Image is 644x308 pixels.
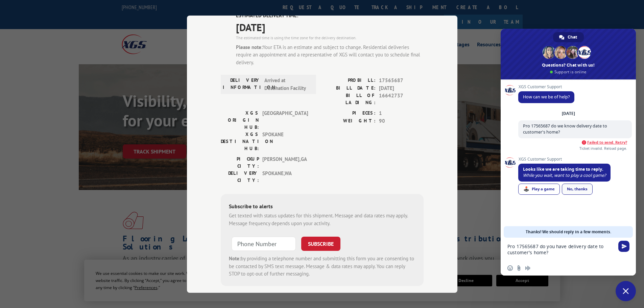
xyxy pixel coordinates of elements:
div: The estimated time is using the time zone for the delivery destination. [236,34,424,41]
div: Subscribe to alerts [229,202,415,212]
span: Thanks! We should reply in a few moments. [526,226,611,238]
label: XGS ORIGIN HUB: [221,110,259,131]
strong: Note: [229,255,241,262]
span: [PERSON_NAME] , GA [262,156,308,170]
textarea: Compose your message... [507,238,616,261]
div: [DATE] [562,112,575,116]
span: While you wait, want to play a cool game? [523,172,606,178]
span: Looks like we are taking time to reply. [523,166,603,172]
span: Ticket invalid. Reload page. [518,146,627,151]
a: Close chat [616,281,636,301]
span: [GEOGRAPHIC_DATA] [262,110,308,131]
span: 1 [379,110,424,117]
label: ESTIMATED DELIVERY TIME: [236,12,424,20]
label: DELIVERY INFORMATION: [223,77,261,92]
label: PROBILL: [322,77,376,85]
strong: Please note: [236,44,263,50]
label: XGS DESTINATION HUB: [221,131,259,152]
span: XGS Customer Support [518,157,611,162]
input: Phone Number [232,237,296,251]
span: XGS Customer Support [518,85,574,89]
a: Chat [553,32,584,42]
div: by providing a telephone number and submitting this form you are consenting to be contacted by SM... [229,255,415,278]
span: SPOKANE , WA [262,170,308,184]
label: DELIVERY CITY: [221,170,259,184]
span: Send [618,241,629,252]
span: How can we be of help? [523,94,570,100]
label: PIECES: [322,110,376,117]
button: SUBSCRIBE [301,237,340,251]
a: Play a game [518,184,560,195]
label: WEIGHT: [322,117,376,125]
span: SPOKANE [262,131,308,152]
span: Chat [568,32,577,42]
label: PICKUP CITY: [221,156,259,170]
span: Arrived at Destination Facility [264,77,310,92]
span: [DATE] [236,19,424,34]
label: BILL OF LADING: [322,92,376,106]
a: Failed to send. Retry? [518,140,627,145]
span: Pro 17565687 do we know delivery date to customer's home? [523,123,607,135]
span: 90 [379,117,424,125]
span: Send a file [516,265,522,271]
span: 16642737 [379,92,424,106]
span: Insert an emoji [507,265,513,271]
span: Failed to send. Retry? [587,140,627,145]
div: Your ETA is an estimate and subject to change. Residential deliveries require an appointment and ... [236,43,424,66]
span: 🕹️ [523,186,529,192]
div: Get texted with status updates for this shipment. Message and data rates may apply. Message frequ... [229,212,415,227]
a: No, thanks [562,184,593,195]
label: BILL DATE: [322,84,376,92]
span: 17565687 [379,77,424,85]
span: [DATE] [379,84,424,92]
span: Audio message [525,265,530,271]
